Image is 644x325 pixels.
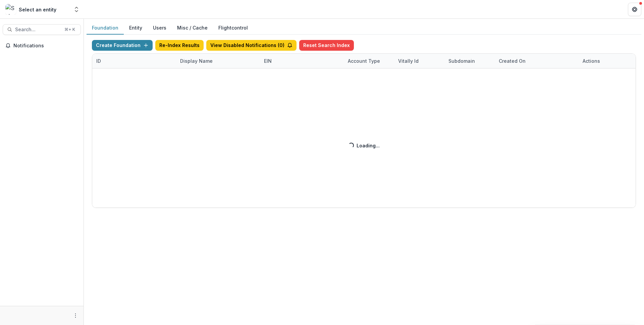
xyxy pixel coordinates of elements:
a: Flightcontrol [218,24,248,31]
div: Select an entity [19,6,56,13]
button: Notifications [3,40,81,51]
button: Entity [124,21,148,35]
button: Get Help [628,3,641,16]
div: ⌘ + K [63,26,76,33]
button: Open entity switcher [72,3,81,16]
button: Users [148,21,172,35]
button: Search... [3,24,81,35]
span: Notifications [13,43,78,49]
button: Misc / Cache [172,21,213,35]
button: Foundation [87,21,124,35]
img: Select an entity [5,4,16,15]
span: Search... [15,27,60,33]
button: More [71,312,79,320]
